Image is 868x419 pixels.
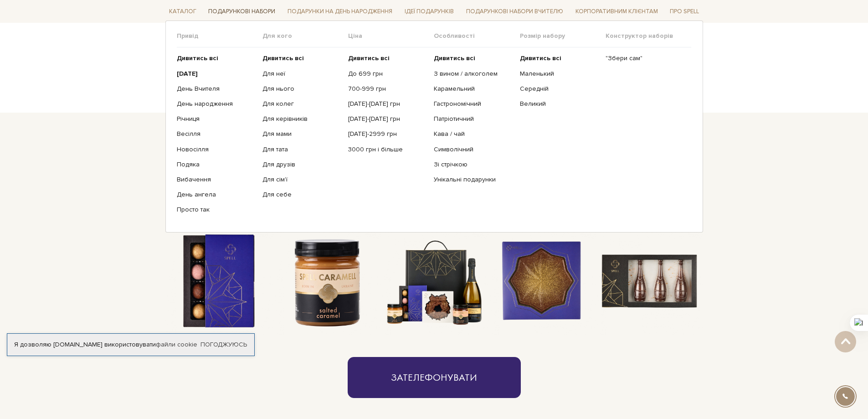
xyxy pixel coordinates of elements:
[284,5,396,19] a: Подарунки на День народження
[520,85,599,93] a: Середній
[262,54,341,62] a: Дивитись всі
[177,115,256,123] a: Річниця
[348,115,427,123] a: [DATE]-[DATE] грн
[434,176,513,184] a: Унікальні подарунки
[434,100,513,108] a: Гастрономічний
[520,69,599,78] a: Маленький
[348,54,427,62] a: Дивитись всі
[262,85,341,93] a: Для нього
[434,115,513,123] a: Патріотичний
[520,100,599,108] a: Великий
[177,54,256,62] a: Дивитись всі
[200,341,247,349] a: Погоджуюсь
[520,32,606,40] span: Розмір набору
[434,54,513,62] a: Дивитись всі
[348,32,434,40] span: Ціна
[177,130,256,138] a: Весілля
[348,69,427,78] a: До 699 грн
[666,5,703,19] a: Про Spell
[401,5,457,19] a: Ідеї подарунків
[177,54,218,62] b: Дивитись всі
[177,100,256,108] a: День народження
[177,145,256,153] a: Новосілля
[434,85,513,93] a: Карамельний
[572,5,662,19] a: Корпоративним клієнтам
[348,357,521,398] a: Зателефонувати
[348,85,427,93] a: 700-999 грн
[205,5,279,19] a: Подарункові набори
[165,21,703,232] div: Каталог
[606,32,691,40] span: Конструктор наборів
[165,5,200,19] a: Каталог
[434,32,519,40] span: Особливості
[520,54,599,62] a: Дивитись всі
[262,145,341,153] a: Для тата
[262,176,341,184] a: Для сім'ї
[177,85,256,93] a: День Вчителя
[348,54,390,62] b: Дивитись всі
[262,191,341,199] a: Для себе
[434,160,513,169] a: Зі стрічкою
[434,69,513,78] a: З вином / алкоголем
[348,145,427,153] a: 3000 грн і більше
[520,54,561,62] b: Дивитись всі
[177,191,256,199] a: День ангела
[606,54,684,62] a: "Збери сам"
[348,130,427,138] a: [DATE]-2999 грн
[262,115,341,123] a: Для керівників
[434,130,513,138] a: Кава / чай
[177,32,262,40] span: Привід
[462,4,567,19] a: Подарункові набори Вчителю
[434,145,513,153] a: Символічний
[262,100,341,108] a: Для колег
[7,341,254,349] div: Я дозволяю [DOMAIN_NAME] використовувати
[262,54,304,62] b: Дивитись всі
[262,160,341,169] a: Для друзів
[262,130,341,138] a: Для мами
[348,100,427,108] a: [DATE]-[DATE] грн
[177,176,256,184] a: Вибачення
[434,54,475,62] b: Дивитись всі
[262,32,348,40] span: Для кого
[177,206,256,214] a: Просто так
[177,69,256,78] a: [DATE]
[262,69,341,78] a: Для неї
[177,160,256,169] a: Подяка
[177,69,198,77] b: [DATE]
[156,341,197,348] a: файли cookie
